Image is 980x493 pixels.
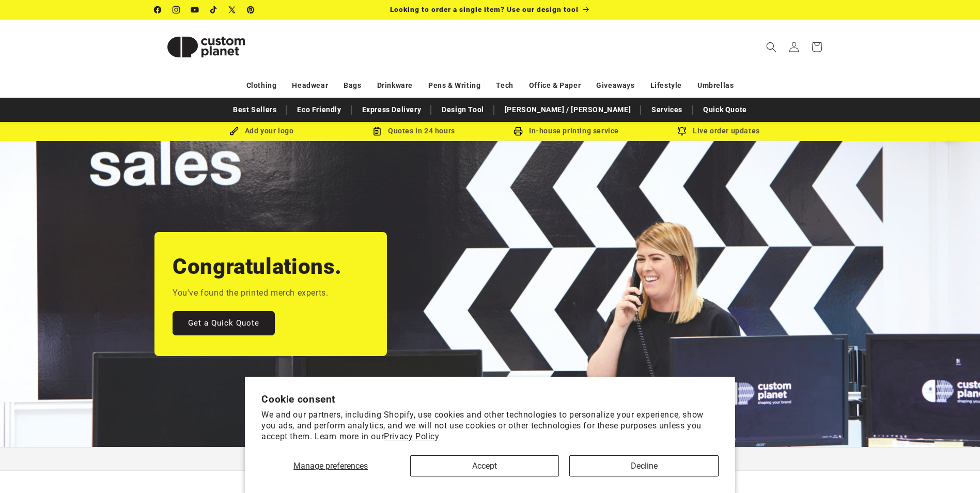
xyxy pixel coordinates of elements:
h2: Cookie consent [261,393,719,405]
button: Manage preferences [261,455,400,476]
a: Headwear [292,76,328,95]
a: Tech [496,76,513,95]
div: Quotes in 24 hours [338,125,490,137]
a: Drinkware [377,76,413,95]
img: Order Updates Icon [372,127,382,136]
span: Looking to order a single item? Use our design tool [390,5,579,13]
summary: Search [760,36,783,58]
p: You've found the printed merch experts. [173,286,328,301]
div: In-house printing service [490,125,643,137]
img: Custom Planet [154,24,258,70]
button: Accept [410,455,559,476]
a: Best Sellers [228,101,282,119]
a: Bags [344,76,361,95]
a: Lifestyle [650,76,682,95]
a: Umbrellas [697,76,734,95]
a: Quick Quote [698,101,752,119]
a: Office & Paper [529,76,581,95]
a: Services [646,101,688,119]
a: Design Tool [437,101,489,119]
span: Manage preferences [293,461,368,471]
img: In-house printing [514,127,523,136]
button: Decline [569,455,718,476]
p: We and our partners, including Shopify, use cookies and other technologies to personalize your ex... [261,410,719,442]
h2: Congratulations. [173,253,342,281]
a: Express Delivery [357,101,427,119]
a: Eco Friendly [292,101,346,119]
a: [PERSON_NAME] / [PERSON_NAME] [500,101,636,119]
a: Privacy Policy [384,432,439,441]
a: Pens & Writing [428,76,480,95]
a: Giveaways [596,76,634,95]
img: Order updates [677,127,687,136]
img: Brush Icon [229,127,239,136]
a: Clothing [246,76,277,95]
a: Get a Quick Quote [173,311,275,335]
div: Add your logo [185,125,338,137]
a: Custom Planet [150,20,261,74]
div: Live order updates [643,125,795,137]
